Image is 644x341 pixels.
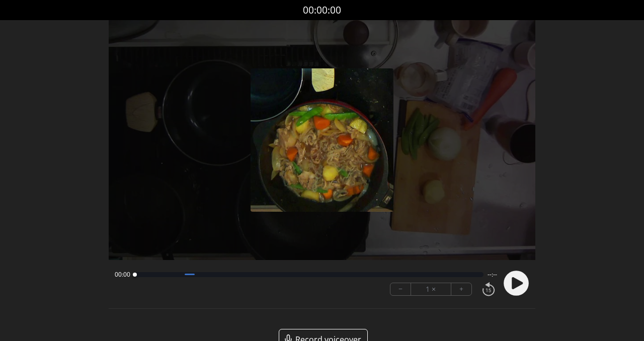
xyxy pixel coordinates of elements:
button: + [451,283,471,295]
span: 00:00 [115,271,130,279]
img: Poster Image [251,68,394,212]
div: 1 × [411,283,451,295]
span: --:-- [488,271,497,279]
a: 00:00:00 [303,3,341,18]
button: − [390,283,411,295]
